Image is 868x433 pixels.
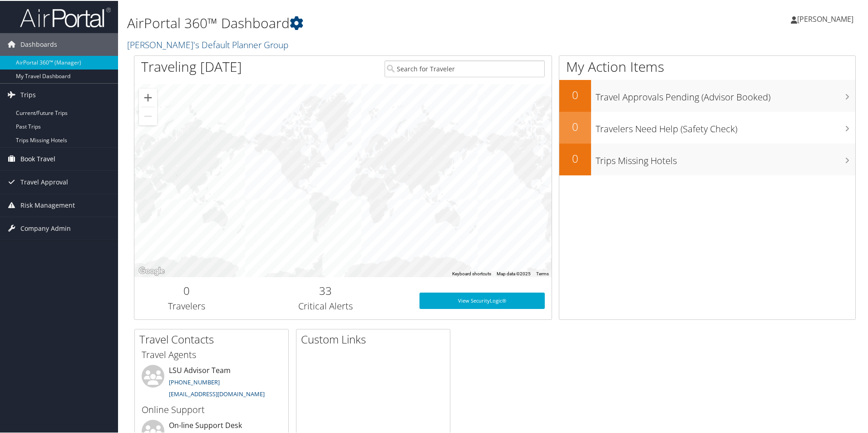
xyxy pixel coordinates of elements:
[127,13,617,32] h1: AirPortal 360™ Dashboard
[559,111,855,143] a: 0Travelers Need Help (Safety Check)
[142,403,281,415] h3: Online Support
[169,389,265,397] a: [EMAIL_ADDRESS][DOMAIN_NAME]
[169,377,220,385] a: [PHONE_NUMBER]
[596,117,855,134] h3: Travelers Need Help (Safety Check)
[20,83,36,105] span: Trips
[536,270,549,275] a: Terms (opens in new tab)
[20,216,71,239] span: Company Admin
[385,60,545,76] input: Search for Traveler
[452,270,491,276] button: Keyboard shortcuts
[141,56,242,75] h1: Traveling [DATE]
[797,13,853,23] span: [PERSON_NAME]
[246,299,406,312] h3: Critical Alerts
[20,32,57,55] span: Dashboards
[301,331,450,346] h2: Custom Links
[559,86,591,102] h2: 0
[596,149,855,166] h3: Trips Missing Hotels
[139,88,157,106] button: Zoom in
[559,118,591,134] h2: 0
[559,143,855,174] a: 0Trips Missing Hotels
[20,147,55,169] span: Book Travel
[141,299,232,312] h3: Travelers
[419,292,545,308] a: View SecurityLogic®
[596,85,855,103] h3: Travel Approvals Pending (Advisor Booked)
[137,264,167,276] img: Google
[791,5,863,32] a: [PERSON_NAME]
[20,170,68,193] span: Travel Approval
[559,56,855,75] h1: My Action Items
[139,331,288,346] h2: Travel Contacts
[139,106,157,124] button: Zoom out
[20,6,111,27] img: airportal-logo.png
[142,348,281,360] h3: Travel Agents
[559,150,591,165] h2: 0
[497,270,531,275] span: Map data ©2025
[137,364,286,401] li: LSU Advisor Team
[137,264,167,276] a: Open this area in Google Maps (opens a new window)
[559,79,855,111] a: 0Travel Approvals Pending (Advisor Booked)
[127,38,291,50] a: [PERSON_NAME]'s Default Planner Group
[20,193,75,216] span: Risk Management
[141,282,232,298] h2: 0
[246,282,406,298] h2: 33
